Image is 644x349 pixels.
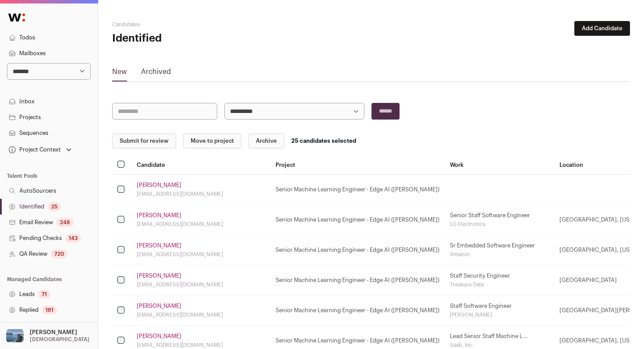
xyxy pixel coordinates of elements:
[112,21,285,28] h2: Candidates
[137,311,265,318] div: [EMAIL_ADDRESS][DOMAIN_NAME]
[270,205,445,235] td: Senior Machine Learning Engineer - Edge AI ([PERSON_NAME])
[270,155,445,175] th: Project
[42,306,57,314] div: 181
[65,234,81,243] div: 143
[131,155,270,175] th: Candidate
[450,311,549,318] div: [PERSON_NAME]
[137,251,265,258] div: [EMAIL_ADDRESS][DOMAIN_NAME]
[450,281,549,288] div: Treasure Data
[450,221,549,228] div: LG Electronics
[574,21,630,36] button: Add Candidate
[137,182,181,189] a: [PERSON_NAME]
[51,250,67,258] div: 720
[30,336,89,343] p: [DEMOGRAPHIC_DATA]
[112,67,127,81] a: New
[248,134,284,148] button: Archive
[30,329,77,336] p: [PERSON_NAME]
[112,32,285,46] h1: Identified
[270,235,445,265] td: Senior Machine Learning Engineer - Edge AI ([PERSON_NAME])
[7,144,73,156] button: Open dropdown
[137,212,181,219] a: [PERSON_NAME]
[7,146,61,153] div: Project Context
[445,235,554,265] td: Sr Embedded Software Engineer
[445,296,554,326] td: Staff Software Engineer
[183,134,241,148] button: Move to project
[137,303,181,310] a: [PERSON_NAME]
[57,218,74,227] div: 248
[450,251,549,258] div: Amazon
[137,272,181,279] a: [PERSON_NAME]
[137,333,181,340] a: [PERSON_NAME]
[450,342,549,349] div: Saab, Inc.
[445,155,554,175] th: Work
[4,9,30,26] img: Wellfound
[445,265,554,296] td: Staff Security Engineer
[137,242,181,249] a: [PERSON_NAME]
[38,290,50,299] div: 71
[291,137,356,145] div: 25 candidates selected
[445,205,554,235] td: Senior Staff Software Engineer
[270,265,445,296] td: Senior Machine Learning Engineer - Edge AI ([PERSON_NAME])
[4,326,91,345] button: Open dropdown
[137,221,265,228] div: [EMAIL_ADDRESS][DOMAIN_NAME]
[270,175,445,205] td: Senior Machine Learning Engineer - Edge AI ([PERSON_NAME])
[137,342,265,349] div: [EMAIL_ADDRESS][DOMAIN_NAME]
[137,281,265,288] div: [EMAIL_ADDRESS][DOMAIN_NAME]
[270,296,445,326] td: Senior Machine Learning Engineer - Edge AI ([PERSON_NAME])
[141,67,171,81] a: Archived
[5,326,25,345] img: 17109629-medium_jpg
[137,190,265,197] div: [EMAIL_ADDRESS][DOMAIN_NAME]
[112,134,176,148] button: Submit for review
[48,202,61,211] div: 25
